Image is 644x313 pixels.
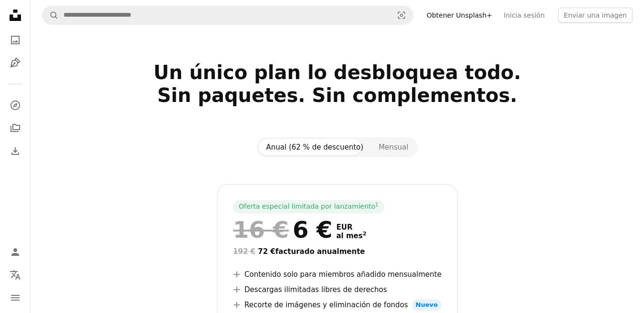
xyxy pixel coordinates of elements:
[336,232,366,240] span: al mes
[361,232,369,240] a: 2
[233,200,384,213] div: Oferta especial limitada por lanzamiento
[42,61,633,130] h2: Un único plan lo desbloquea todo. Sin paquetes. Sin complementos.
[6,288,25,307] button: Menú
[375,202,379,207] sup: 1
[390,6,413,24] button: Búsqueda visual
[233,246,442,257] div: 72 € facturado anualmente
[6,30,25,50] a: Fotos
[233,247,255,256] span: 192 €
[336,223,366,232] span: EUR
[6,141,25,161] a: Historial de descargas
[371,139,416,155] button: Mensual
[6,119,25,138] a: Colecciones
[6,265,25,284] button: Idioma
[373,202,380,212] a: 1
[363,231,367,237] sup: 2
[6,53,25,72] a: Ilustraciones
[421,8,498,23] a: Obtener Unsplash+
[233,217,289,242] span: 16 €
[6,6,25,27] a: Inicio — Unsplash
[233,284,442,295] li: Descargas ilimitadas libres de derechos
[259,139,371,155] button: Anual (62 % de descuento)
[42,6,59,24] button: Buscar en Unsplash
[233,217,332,242] div: 6 €
[233,269,442,280] li: Contenido solo para miembros añadido mensualmente
[233,299,442,311] li: Recorte de imágenes y eliminación de fondos
[6,96,25,115] a: Explorar
[558,8,633,23] button: Enviar una imagen
[6,242,25,262] a: Iniciar sesión / Registrarse
[498,8,550,23] a: Inicia sesión
[42,6,413,25] form: Encuentra imágenes en todo el sitio
[412,299,442,311] span: Nuevo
